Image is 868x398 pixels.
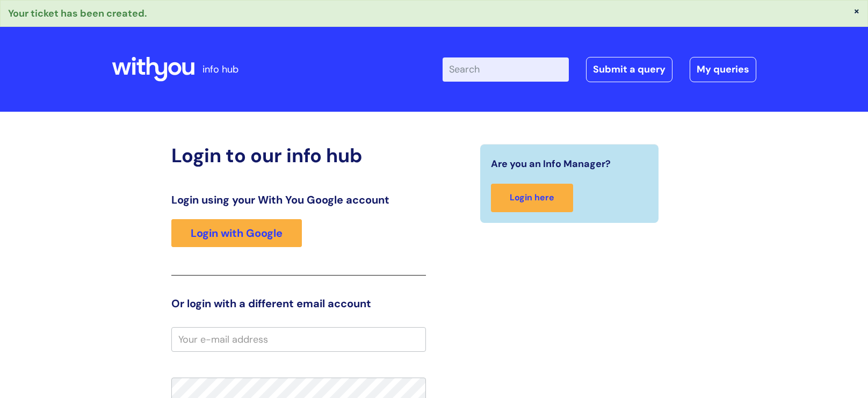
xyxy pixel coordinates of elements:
a: Submit a query [586,57,672,82]
button: × [853,6,860,16]
input: Your e-mail address [171,327,426,352]
h3: Login using your With You Google account [171,193,426,206]
a: Login here [491,184,573,212]
h2: Login to our info hub [171,144,426,167]
input: Search [443,57,569,81]
a: My queries [690,57,756,82]
span: Are you an Info Manager? [491,155,611,172]
h3: Or login with a different email account [171,297,426,310]
a: Login with Google [171,219,302,247]
p: info hub [202,61,238,78]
